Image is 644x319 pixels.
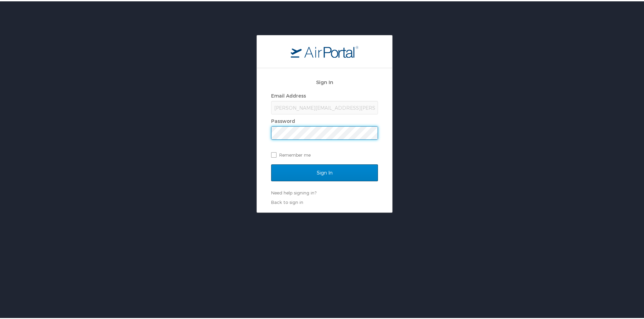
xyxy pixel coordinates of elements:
label: Password [271,117,295,123]
h2: Sign In [271,77,378,85]
label: Remember me [271,149,378,159]
a: Back to sign in [271,198,303,204]
label: Email Address [271,91,306,97]
a: Need help signing in? [271,189,316,194]
input: Sign In [271,163,378,180]
img: logo [291,44,358,56]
